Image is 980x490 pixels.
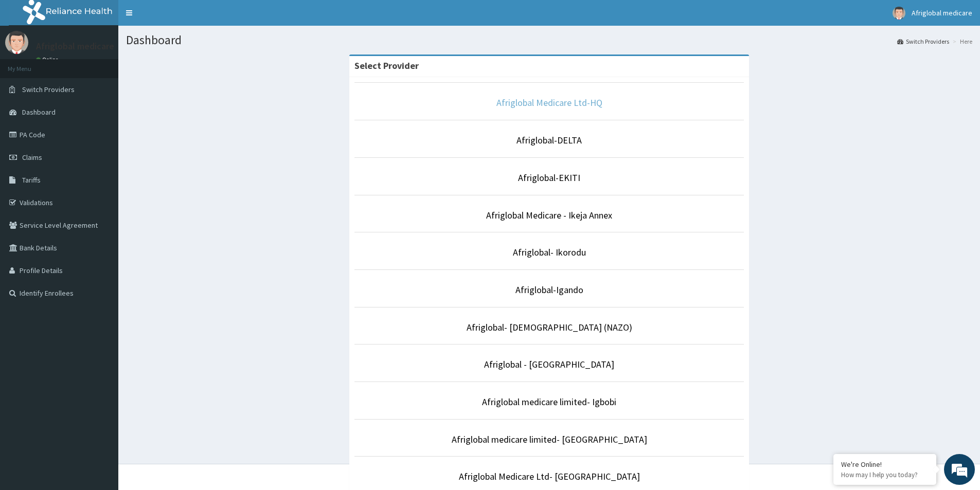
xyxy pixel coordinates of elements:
strong: Select Provider [354,60,419,71]
a: Switch Providers [897,37,949,46]
li: Here [950,37,972,46]
a: Afriglobal Medicare Ltd-HQ [496,97,602,108]
a: Afriglobal-DELTA [516,134,582,146]
a: Online [36,56,61,63]
a: Afriglobal Medicare Ltd- [GEOGRAPHIC_DATA] [459,470,640,482]
img: User Image [5,31,28,54]
a: Afriglobal medicare limited- Igbobi [482,396,616,408]
a: Afriglobal-Igando [515,284,583,296]
a: Afriglobal medicare limited- [GEOGRAPHIC_DATA] [452,433,647,445]
h1: Dashboard [126,33,972,47]
a: Afriglobal-EKITI [518,172,580,184]
a: Afriglobal - [GEOGRAPHIC_DATA] [484,358,614,370]
a: Afriglobal- [DEMOGRAPHIC_DATA] (NAZO) [467,321,632,333]
p: Afriglobal medicare [36,42,114,51]
a: Afriglobal Medicare - Ikeja Annex [486,209,612,221]
a: Afriglobal- Ikorodu [513,246,586,258]
span: Dashboard [22,107,56,117]
p: How may I help you today? [841,470,929,479]
img: User Image [893,7,905,20]
div: We're Online! [841,460,929,469]
span: Afriglobal medicare [912,8,972,17]
span: Switch Providers [22,85,75,94]
span: Claims [22,153,42,162]
span: Tariffs [22,175,41,185]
